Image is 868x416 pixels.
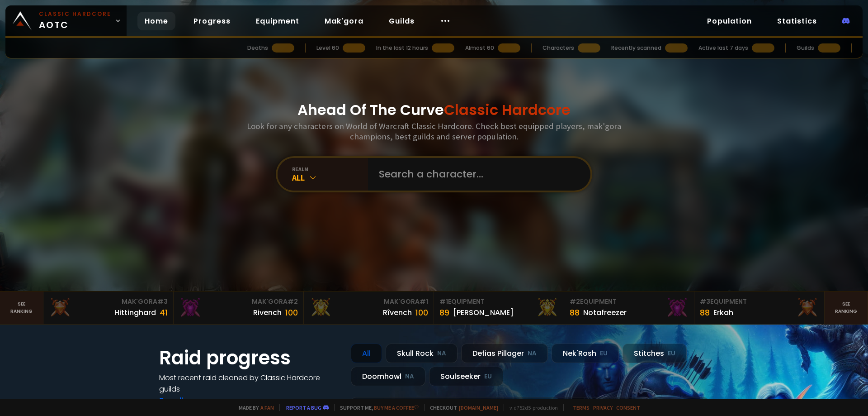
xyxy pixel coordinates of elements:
[297,99,571,121] h1: Ahead Of The Curve
[5,5,127,36] a: Classic HardcoreAOTC
[600,349,608,358] small: EU
[437,349,446,358] small: NA
[160,306,168,319] div: 41
[351,367,425,386] div: Doomhowl
[694,292,825,324] a: #3Equipment88Erkah
[316,44,339,52] div: Level 60
[249,12,307,30] a: Equipment
[528,349,537,358] small: NA
[373,158,580,191] input: Search a character...
[616,404,640,411] a: Consent
[292,166,368,172] div: realm
[159,395,218,406] a: See all progress
[623,344,687,363] div: Stitches
[611,44,661,52] div: Recently scanned
[159,372,340,395] h4: Most recent raid cleaned by Classic Hardcore guilds
[383,307,412,318] div: Rîvench
[49,297,168,306] div: Mak'Gora
[424,404,498,411] span: Checkout
[700,297,819,306] div: Equipment
[429,367,503,386] div: Soulseeker
[286,404,321,411] a: Report a bug
[243,121,625,142] h3: Look for any characters on World of Warcraft Classic Hardcore. Check best equipped players, mak'g...
[39,10,111,32] span: AOTC
[285,306,298,319] div: 100
[453,307,514,318] div: [PERSON_NAME]
[459,404,498,411] a: [DOMAIN_NAME]
[570,297,580,306] span: # 2
[253,307,282,318] div: Rivench
[698,44,748,52] div: Active last 7 days
[374,404,419,411] a: Buy me a coffee
[668,349,675,358] small: EU
[770,12,824,30] a: Statistics
[542,44,574,52] div: Characters
[317,12,371,30] a: Mak'gora
[713,307,733,318] div: Erkah
[39,10,111,18] small: Classic Hardcore
[465,44,494,52] div: Almost 60
[334,404,419,411] span: Support me,
[382,12,422,30] a: Guilds
[304,292,434,324] a: Mak'Gora#1Rîvench100
[247,44,268,52] div: Deaths
[420,297,428,306] span: # 1
[700,306,710,319] div: 88
[439,297,558,306] div: Equipment
[700,297,710,306] span: # 3
[157,297,168,306] span: # 3
[137,12,175,30] a: Home
[461,344,548,363] div: Defias Pillager
[233,404,274,411] span: Made by
[186,12,238,30] a: Progress
[260,404,274,411] a: a fan
[415,306,428,319] div: 100
[288,297,298,306] span: # 2
[552,344,619,363] div: Nek'Rosh
[797,44,814,52] div: Guilds
[700,12,759,30] a: Population
[43,292,174,324] a: Mak'Gora#3Hittinghard41
[825,292,868,324] a: Seeranking
[292,172,368,183] div: All
[573,404,590,411] a: Terms
[564,292,694,324] a: #2Equipment88Notafreezer
[376,44,428,52] div: In the last 12 hours
[386,344,458,363] div: Skull Rock
[583,307,627,318] div: Notafreezer
[309,297,428,306] div: Mak'Gora
[174,292,304,324] a: Mak'Gora#2Rivench100
[593,404,613,411] a: Privacy
[351,344,382,363] div: All
[570,297,689,306] div: Equipment
[439,306,449,319] div: 89
[114,307,156,318] div: Hittinghard
[405,372,414,381] small: NA
[484,372,492,381] small: EU
[444,100,571,120] span: Classic Hardcore
[159,344,340,372] h1: Raid progress
[570,306,580,319] div: 88
[179,297,298,306] div: Mak'Gora
[439,297,448,306] span: # 1
[434,292,564,324] a: #1Equipment89[PERSON_NAME]
[504,404,558,411] span: v. d752d5 - production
